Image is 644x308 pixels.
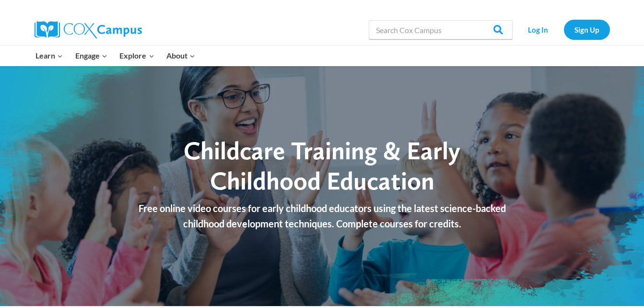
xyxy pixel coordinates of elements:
span: Engage [75,49,107,62]
input: Search Cox Campus [369,20,513,39]
nav: Secondary Navigation [517,20,610,39]
span: About [166,49,195,62]
a: Log In [517,20,559,39]
span: Explore [119,49,154,62]
nav: Primary Navigation [30,46,201,66]
span: Childcare Training & Early Childhood Education [184,135,460,195]
a: Sign Up [564,20,610,39]
span: Learn [35,49,63,62]
img: Cox Campus [35,21,142,38]
p: Free online video courses for early childhood educators using the latest science-backed childhood... [128,201,516,231]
